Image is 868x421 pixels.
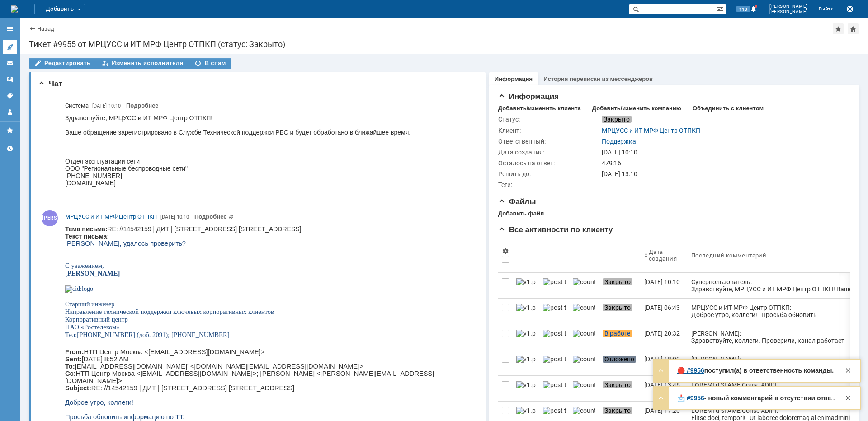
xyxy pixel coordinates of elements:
a: МРЦУСС и ИТ МРФ Центр ОТПКП [602,127,700,134]
img: v1.png [516,407,536,414]
div: [DATE] 10:10 [644,278,680,285]
a: Поддержка [602,138,636,145]
div: Добавить файл [498,210,544,217]
a: 🔴 #9956 [677,367,704,374]
a: post ticket.png [539,324,569,350]
img: v1.png [516,356,536,363]
a: post ticket.png [539,376,569,401]
a: [EMAIL_ADDRESS][DOMAIN_NAME] [130,296,242,304]
a: v1.png [513,350,539,375]
a: Отложено [599,350,641,375]
a: [DATE] 10:10 [641,273,688,298]
div: Дата создания: [498,149,600,156]
a: Активности [3,40,17,54]
a: counter.png [569,376,599,401]
a: [DATE] 18:00 [641,350,688,375]
span: [DATE] [92,103,107,109]
a: Закрыто [599,273,641,298]
span: Система [65,102,89,109]
span: Закрыто [603,381,632,388]
div: Объединить с клиентом [693,105,764,112]
div: Добавить [34,4,85,14]
span: Отложено [603,356,636,363]
a: v1.png [513,299,539,324]
span: Закрыто [602,116,632,123]
a: v1.png [513,324,539,350]
img: v1.png [516,330,536,337]
span: Система [65,101,89,110]
span: Настройки [502,248,509,255]
a: counter.png [569,350,599,375]
a: В работе [599,324,641,350]
div: Решить до: [498,170,600,178]
a: v1.png [513,273,539,298]
strong: поступил(а) в ответственность команды. [704,367,834,374]
button: Сохранить лог [844,4,855,14]
a: МРЦУСС и ИТ МРФ Центр ОТПКП [65,212,157,221]
span: МРЦУСС и ИТ МРФ Центр ОТПКП [65,213,157,220]
div: Статус: [498,116,600,123]
a: Суперпользователь: Здравствуйте, МРЦУСС и ИТ МРФ Центр ОТПКП! Ваше обращение зарегистрировано в С... [688,273,859,298]
a: Шаблоны комментариев [3,72,17,87]
span: Закрыто [603,304,632,311]
span: Закрыто [603,278,632,285]
a: Перейти на домашнюю страницу [11,5,18,13]
img: counter.png [573,381,595,388]
div: Суперпользователь: Здравствуйте, МРЦУСС и ИТ МРФ Центр ОТПКП! Ваше обращение зарегистрировано в С... [691,278,855,322]
div: Развернуть [656,365,666,376]
a: Закрыто [599,376,641,401]
a: История переписки из мессенджеров [543,75,653,82]
img: post ticket.png [543,407,566,414]
span: 10:10 [108,103,121,109]
img: counter.png [573,278,595,285]
a: Информация [495,75,533,82]
a: counter.png [569,299,599,324]
a: post ticket.png [539,273,569,298]
div: Тикет #9955 от МРЦУСС и ИТ МРФ Центр ОТПКП (статус: Закрыто) [29,40,859,49]
img: post ticket.png [543,330,566,337]
img: post ticket.png [543,356,566,363]
a: Подробнее [126,102,159,109]
div: [DATE] 18:00 [644,356,680,363]
div: Добавить в избранное [833,23,844,34]
a: [DATE] 13:46 [641,376,688,401]
img: v1.png [516,381,536,388]
div: [DATE] 10:10 [602,149,844,156]
img: post ticket.png [543,278,566,285]
img: post ticket.png [543,304,566,311]
a: Клиенты [3,56,17,70]
div: Последний комментарий [691,252,766,259]
a: [PERSON_NAME]: Здравствуйте, коллеги. У нас нет канала с таким адресом и номером vlan. [688,350,859,375]
div: [DATE] 17:20 [644,407,680,414]
span: [PERSON_NAME] [769,4,808,9]
img: v1.png [516,304,536,311]
span: [DATE] [160,214,175,220]
img: logo [11,5,18,13]
div: [PERSON_NAME]: Здравствуйте, коллеги. Проверили, канал работает штатно,потерь и прерываний не фик... [691,330,855,351]
a: counter.png [569,273,599,298]
img: counter.png [573,330,595,337]
div: [DATE] 13:46 [644,381,680,388]
a: v1.png [513,376,539,401]
a: 📩 #9956 [677,394,704,402]
a: Прикреплены файлы: image001.png [194,213,234,220]
div: Развернуть [656,393,666,403]
img: post ticket.png [543,381,566,388]
a: [EMAIL_ADDRESS][DOMAIN_NAME] [129,311,241,318]
div: [DATE] 06:43 [644,304,680,311]
span: Все активности по клиенту [498,225,613,234]
span: Закрыто [603,407,632,414]
span: 113 [736,6,750,12]
a: [PERSON_NAME]: Здравствуйте, коллеги. Проверили, канал работает штатно,потерь и прерываний не фик... [688,324,859,350]
div: Клиент: [498,127,600,134]
div: Здравствуйте, [EMAIL_ADDRESS][DOMAIN_NAME] ! Ваше обращение зарегистрировано в Службе Технической... [677,394,836,402]
div: Закрыть [843,365,854,376]
a: Закрыто [599,299,641,324]
span: Чат [38,80,62,88]
a: post ticket.png [539,299,569,324]
span: Файлы [498,197,536,206]
a: Теги [3,89,17,103]
a: [DATE] 06:43 [641,299,688,324]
